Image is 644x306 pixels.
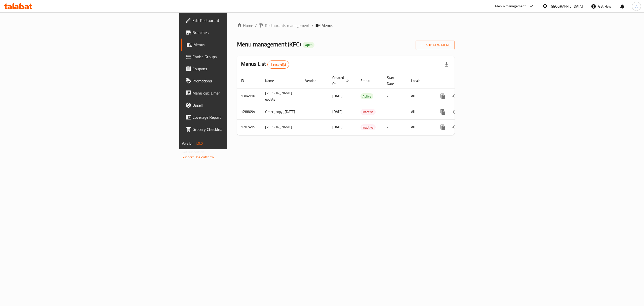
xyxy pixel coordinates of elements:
[411,78,427,84] span: Locale
[181,39,287,51] a: Menus
[192,90,283,96] span: Menu disclaimer
[360,125,376,130] span: Inactive
[303,42,314,48] div: Open
[237,22,455,28] nav: breadcrumb
[312,22,313,28] li: /
[332,75,350,87] span: Created On
[360,109,376,115] span: Inactive
[182,149,205,155] span: Get support on:
[449,106,461,118] button: Change Status
[407,119,433,135] td: All
[360,78,377,84] span: Status
[181,75,287,87] a: Promotions
[360,109,376,115] div: Inactive
[407,104,433,119] td: All
[332,124,343,130] span: [DATE]
[437,90,449,102] button: more
[416,41,455,50] button: Add New Menu
[495,3,526,9] div: Menu-management
[305,78,322,84] span: Vendor
[437,121,449,133] button: more
[181,87,287,99] a: Menu disclaimer
[193,42,283,48] span: Menus
[332,93,343,99] span: [DATE]
[383,88,407,104] td: -
[192,54,283,60] span: Choice Groups
[181,63,287,75] a: Coupons
[181,123,287,135] a: Grocery Checklist
[192,29,283,36] span: Branches
[449,121,461,133] button: Change Status
[449,90,461,102] button: Change Status
[550,4,583,9] div: [GEOGRAPHIC_DATA]
[383,104,407,119] td: -
[241,78,251,84] span: ID
[407,88,433,104] td: All
[268,62,289,67] span: 3 record(s)
[433,73,489,88] th: Actions
[303,43,314,47] span: Open
[181,14,287,26] a: Edit Restaurant
[321,22,333,28] span: Menus
[181,111,287,123] a: Coverage Report
[192,102,283,108] span: Upsell
[440,58,453,71] div: Export file
[181,51,287,63] a: Choice Groups
[635,4,637,9] span: A
[182,140,194,147] span: Version:
[192,126,283,132] span: Grocery Checklist
[195,140,203,147] span: 1.0.0
[265,22,310,28] span: Restaurants management
[181,26,287,39] a: Branches
[182,154,214,160] a: Support.OpsPlatform
[437,106,449,118] button: more
[237,73,489,135] table: enhanced table
[360,93,373,99] div: Active
[192,114,283,120] span: Coverage Report
[192,78,283,84] span: Promotions
[267,60,289,69] div: Total records count
[241,60,289,69] h2: Menus List
[265,78,280,84] span: Name
[181,99,287,111] a: Upsell
[420,42,451,48] span: Add New Menu
[383,119,407,135] td: -
[360,94,373,99] span: Active
[192,66,283,72] span: Coupons
[192,17,283,23] span: Edit Restaurant
[332,108,343,115] span: [DATE]
[387,75,401,87] span: Start Date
